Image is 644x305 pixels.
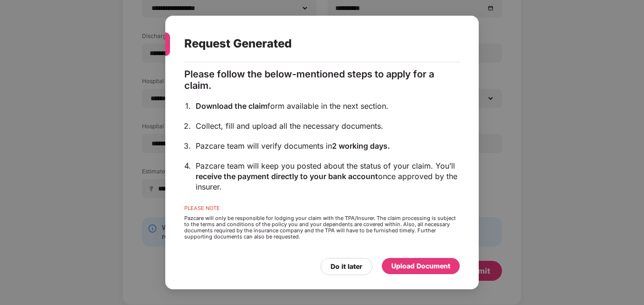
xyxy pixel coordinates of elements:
[185,101,191,111] div: 1.
[391,261,450,271] div: Upload Document
[196,121,458,131] div: Collect, fill and upload all the necessary documents.
[196,161,458,192] div: Pazcare team will keep you posted about the status of your claim. You’ll once approved by the ins...
[196,141,458,151] div: Pazcare team will verify documents in
[196,101,267,111] span: Download the claim
[196,172,378,181] span: receive the payment directly to your bank account
[184,161,191,171] div: 4.
[332,141,390,151] span: 2 working days.
[184,205,458,215] div: PLEASE NOTE
[184,121,191,131] div: 2.
[196,101,458,111] div: form available in the next section.
[184,215,458,240] div: Pazcare will only be responsible for lodging your claim with the TPA/Insurer. The claim processin...
[331,261,362,272] div: Do it later
[184,25,437,62] div: Request Generated
[184,141,191,151] div: 3.
[184,68,458,91] div: Please follow the below-mentioned steps to apply for a claim.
